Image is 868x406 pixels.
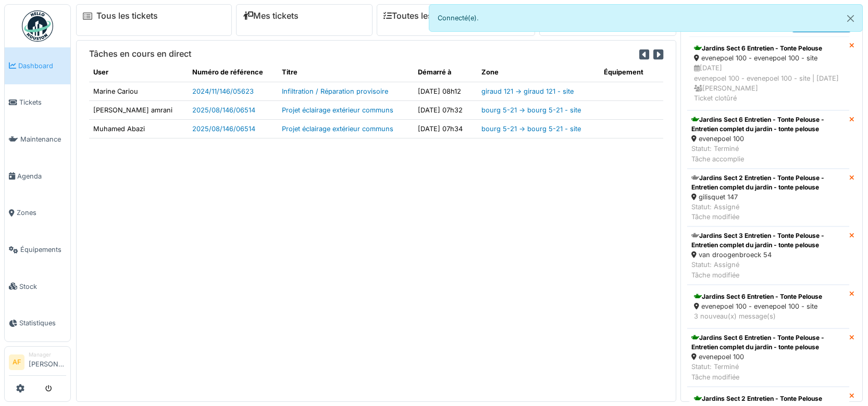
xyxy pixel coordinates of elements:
a: Agenda [5,158,70,195]
a: Tous les tickets [96,11,158,21]
div: Jardins Sect 6 Entretien - Tonte Pelouse - Entretien complet du jardin - tonte pelouse [691,115,845,134]
a: Toutes les tâches [383,11,461,21]
span: Maintenance [20,134,66,144]
th: Zone [477,63,599,82]
li: [PERSON_NAME] [29,351,66,373]
a: Projet éclairage extérieur communs [282,106,393,114]
a: Jardins Sect 2 Entretien - Tonte Pelouse - Entretien complet du jardin - tonte pelouse gilisquet ... [687,169,849,227]
a: bourg 5-21 -> bourg 5-21 - site [481,125,581,133]
a: Infiltration / Réparation provisoire [282,87,388,95]
th: Équipement [600,63,663,82]
a: Jardins Sect 6 Entretien - Tonte Pelouse - Entretien complet du jardin - tonte pelouse evenepoel ... [687,110,849,169]
div: Statut: Assigné Tâche modifiée [691,202,845,222]
a: Dashboard [5,47,70,84]
a: Projet éclairage extérieur communs [282,125,393,133]
a: 2025/08/146/06514 [192,125,255,133]
span: Équipements [20,245,66,255]
img: Badge_color-CXgf-gQk.svg [22,10,53,42]
a: Jardins Sect 6 Entretien - Tonte Pelouse - Entretien complet du jardin - tonte pelouse evenepoel ... [687,328,849,387]
div: Statut: Terminé Tâche modifiée [691,362,845,382]
a: Mes tickets [243,11,299,21]
td: [DATE] 08h12 [414,82,477,100]
div: Jardins Sect 3 Entretien - Tonte Pelouse - Entretien complet du jardin - tonte pelouse [691,231,845,250]
span: Tickets [19,97,66,107]
div: evenepoel 100 - evenepoel 100 - site [694,53,842,63]
td: [DATE] 07h32 [414,100,477,119]
div: Jardins Sect 6 Entretien - Tonte Pelouse - Entretien complet du jardin - tonte pelouse [691,333,845,352]
div: Statut: Terminé Tâche accomplie [691,144,845,163]
span: translation missing: fr.shared.user [93,68,108,76]
th: Titre [278,63,413,82]
span: Dashboard [18,61,66,71]
div: Manager [29,351,66,359]
a: Jardins Sect 6 Entretien - Tonte Pelouse evenepoel 100 - evenepoel 100 - site 3 nouveau(x) messag... [687,285,849,328]
span: Agenda [17,171,66,181]
td: Marine Cariou [89,82,188,100]
a: Stock [5,268,70,305]
div: Connecté(e). [429,4,863,32]
li: AF [9,354,24,370]
a: 2024/11/146/05623 [192,87,254,95]
a: Zones [5,195,70,232]
div: evenepoel 100 [691,134,845,144]
h6: Tâches en cours en direct [89,49,191,59]
div: [DATE] evenepoel 100 - evenepoel 100 - site | [DATE] [PERSON_NAME] Ticket clotûré [694,63,842,103]
div: 3 nouveau(x) message(s) [694,311,842,321]
div: evenepoel 100 [691,352,845,362]
th: Numéro de référence [188,63,278,82]
a: bourg 5-21 -> bourg 5-21 - site [481,106,581,114]
span: Zones [17,208,66,218]
a: Tickets [5,84,70,121]
div: evenepoel 100 - evenepoel 100 - site [694,301,842,311]
div: Jardins Sect 6 Entretien - Tonte Pelouse [694,292,842,301]
span: Statistiques [19,318,66,328]
td: [PERSON_NAME] amrani [89,100,188,119]
div: Jardins Sect 6 Entretien - Tonte Pelouse [694,44,842,53]
a: Équipements [5,231,70,268]
a: 2025/08/146/06514 [192,106,255,114]
div: van droogenbroeck 54 [691,250,845,260]
th: Démarré à [414,63,477,82]
td: [DATE] 07h34 [414,119,477,138]
div: Jardins Sect 2 Entretien - Tonte Pelouse [694,394,842,403]
a: AF Manager[PERSON_NAME] [9,351,66,376]
a: Jardins Sect 6 Entretien - Tonte Pelouse evenepoel 100 - evenepoel 100 - site [DATE]evenepoel 100... [687,36,849,110]
a: Jardins Sect 3 Entretien - Tonte Pelouse - Entretien complet du jardin - tonte pelouse van drooge... [687,226,849,285]
button: Close [839,5,862,32]
a: Statistiques [5,305,70,342]
a: Maintenance [5,121,70,158]
div: Statut: Assigné Tâche modifiée [691,260,845,280]
div: Jardins Sect 2 Entretien - Tonte Pelouse - Entretien complet du jardin - tonte pelouse [691,173,845,192]
div: gilisquet 147 [691,192,845,202]
a: giraud 121 -> giraud 121 - site [481,87,574,95]
td: Muhamed Abazi [89,119,188,138]
span: Stock [19,282,66,291]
